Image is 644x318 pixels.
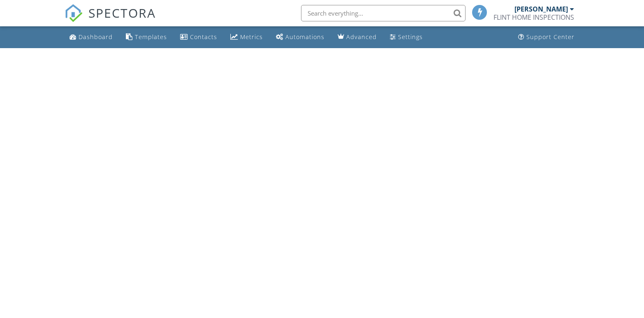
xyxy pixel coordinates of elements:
[227,30,266,45] a: Metrics
[190,33,217,41] div: Contacts
[65,4,83,22] img: The Best Home Inspection Software - Spectora
[273,30,328,45] a: Automations (Basic)
[123,30,170,45] a: Templates
[387,30,426,45] a: Settings
[526,33,575,41] div: Support Center
[515,30,578,45] a: Support Center
[88,4,156,21] span: SPECTORA
[334,30,380,45] a: Advanced
[514,5,568,13] div: [PERSON_NAME]
[301,5,466,21] input: Search everything...
[135,33,167,41] div: Templates
[493,13,574,21] div: FLINT HOME INSPECTIONS
[346,33,377,41] div: Advanced
[66,30,116,45] a: Dashboard
[79,33,113,41] div: Dashboard
[285,33,324,41] div: Automations
[65,11,156,28] a: SPECTORA
[177,30,220,45] a: Contacts
[398,33,423,41] div: Settings
[240,33,263,41] div: Metrics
